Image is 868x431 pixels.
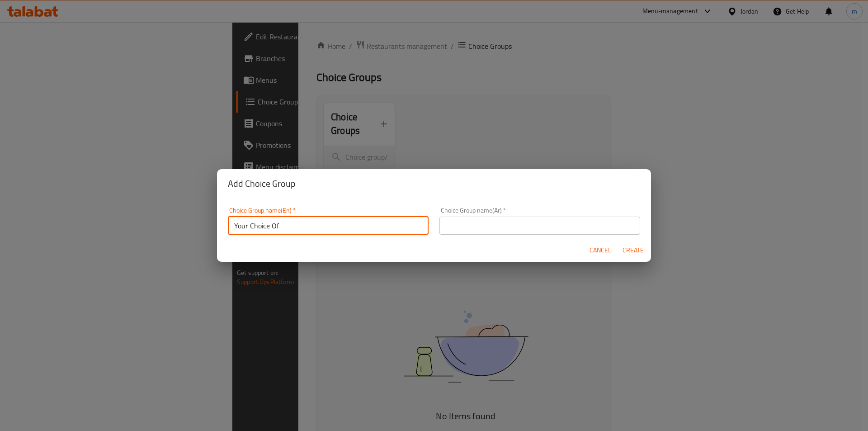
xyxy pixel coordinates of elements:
input: Please enter Choice Group name(ar) [439,217,640,235]
h2: Add Choice Group [228,176,640,191]
span: Create [622,245,644,256]
span: Cancel [590,245,611,256]
button: Create [618,242,647,259]
button: Cancel [586,242,615,259]
input: Please enter Choice Group name(en) [228,217,429,235]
